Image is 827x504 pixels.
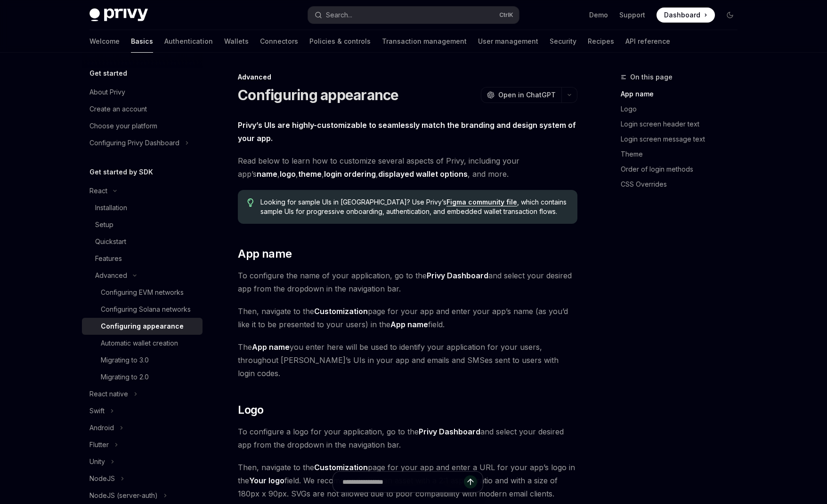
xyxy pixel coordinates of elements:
a: Migrating to 2.0 [82,369,203,386]
a: Choose your platform [82,118,203,134]
div: Installation [95,202,127,213]
div: Setup [95,219,114,230]
span: App name [238,246,292,261]
span: Ctrl K [499,11,513,19]
a: Automatic wallet creation [82,335,203,352]
a: name [257,169,277,179]
div: Android [89,422,114,433]
span: Looking for sample UIs in [GEOGRAPHIC_DATA]? Use Privy’s , which contains sample UIs for progress... [260,197,568,216]
a: Login screen message text [621,132,745,147]
a: Theme [621,147,745,162]
div: Flutter [89,439,109,450]
img: dark logo [89,8,148,22]
a: Security [550,30,576,53]
strong: Privy Dashboard [419,427,480,436]
a: Quickstart [82,233,203,250]
svg: Tip [247,198,254,207]
a: Configuring Solana networks [82,301,203,318]
div: Swift [89,405,105,417]
span: Then, navigate to the page for your app and enter a URL for your app’s logo in the field. We reco... [238,461,577,500]
div: NodeJS [89,473,115,484]
h5: Get started by SDK [89,166,153,178]
strong: Customization [314,463,368,472]
span: Logo [238,402,264,417]
a: Authentication [164,30,213,53]
a: Migrating to 3.0 [82,352,203,369]
a: Policies & controls [309,30,371,53]
span: The you enter here will be used to identify your application for your users, throughout [PERSON_N... [238,340,577,380]
div: React [89,185,107,197]
a: About Privy [82,84,203,101]
a: Setup [82,216,203,233]
div: Configuring Privy Dashboard [89,137,179,149]
div: Migrating to 2.0 [101,371,149,383]
a: Basics [131,30,153,53]
a: Create an account [82,101,203,118]
a: Support [619,10,645,20]
a: Demo [589,10,608,20]
a: Transaction management [382,30,467,53]
a: Features [82,250,203,267]
span: To configure the name of your application, go to the and select your desired app from the dropdow... [238,269,577,295]
strong: Privy’s UIs are highly-customizable to seamlessly match the branding and design system of your app. [238,120,576,143]
a: App name [621,87,745,102]
a: Order of login methods [621,162,745,177]
a: Configuring appearance [82,318,203,335]
div: Quickstart [95,236,126,247]
div: React native [89,388,128,400]
button: Toggle dark mode [722,8,738,23]
a: Figma community file [446,198,517,206]
h5: Get started [89,68,127,79]
a: User management [478,30,538,53]
span: Dashboard [664,10,700,20]
strong: Customization [314,307,368,316]
button: Open in ChatGPT [481,87,561,103]
a: Configuring EVM networks [82,284,203,301]
div: Migrating to 3.0 [101,354,149,366]
span: To configure a logo for your application, go to the and select your desired app from the dropdown... [238,425,577,451]
button: Send message [464,475,477,488]
strong: App name [252,342,290,352]
a: Installation [82,199,203,216]
div: Unity [89,456,105,467]
div: Configuring EVM networks [101,287,184,298]
a: Wallets [224,30,249,53]
div: Search... [326,9,352,21]
span: Open in ChatGPT [498,90,556,100]
a: Recipes [588,30,614,53]
div: About Privy [89,87,125,98]
button: Search...CtrlK [308,7,519,24]
span: On this page [630,71,673,83]
span: Read below to learn how to customize several aspects of Privy, including your app’s , , , , , and... [238,154,577,181]
a: Connectors [260,30,298,53]
div: Choose your platform [89,120,157,132]
a: Logo [621,102,745,117]
span: Then, navigate to the page for your app and enter your app’s name (as you’d like it to be present... [238,305,577,331]
div: Automatic wallet creation [101,338,178,349]
a: displayed wallet options [378,169,468,179]
div: Configuring Solana networks [101,304,191,315]
div: NodeJS (server-auth) [89,490,158,501]
a: theme [298,169,322,179]
h1: Configuring appearance [238,87,399,103]
a: CSS Overrides [621,177,745,192]
div: Features [95,253,122,264]
a: API reference [625,30,670,53]
a: logo [280,169,296,179]
a: Welcome [89,30,120,53]
div: Configuring appearance [101,321,184,332]
a: Dashboard [657,8,715,23]
div: Create an account [89,103,147,115]
strong: App name [390,320,428,329]
strong: Privy Dashboard [427,271,488,280]
a: Login screen header text [621,117,745,132]
div: Advanced [238,72,577,82]
div: Advanced [95,270,127,281]
a: login ordering [324,169,376,179]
